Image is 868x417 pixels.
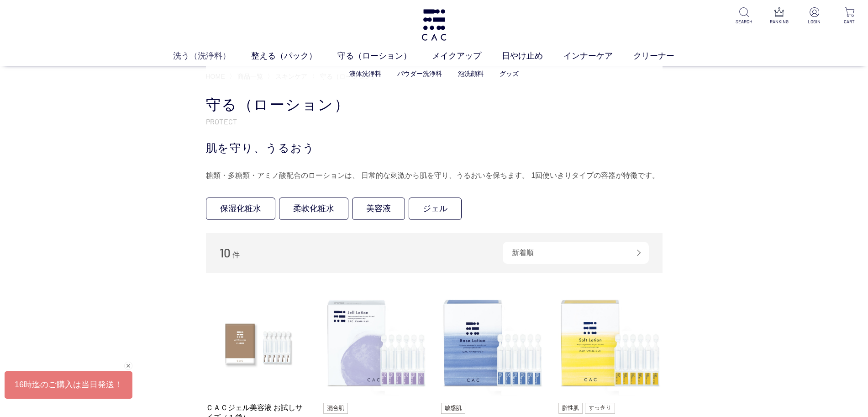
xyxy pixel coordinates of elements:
p: RANKING [768,18,790,25]
a: SEARCH [733,7,755,25]
a: LOGIN [803,7,826,25]
a: インナーケア [563,50,633,62]
a: CART [838,7,861,25]
img: 脂性肌 [558,403,583,414]
a: パウダー洗浄料 [397,70,442,77]
img: 敏感肌 [441,403,466,414]
h1: 守る（ローション） [206,95,663,115]
span: 件 [232,251,240,259]
div: 肌を守り、うるおう [206,140,663,156]
a: メイクアップ [432,50,502,62]
a: グッズ [500,70,519,77]
img: ＣＡＣ ソフトローション [558,291,663,396]
p: LOGIN [803,18,826,25]
div: 糖類・多糖類・アミノ酸配合のローションは、 日常的な刺激から肌を守り、うるおいを保ちます。 1回使いきりタイプの容器が特徴です。 [206,168,663,183]
a: 洗う（洗浄料） [173,50,251,62]
a: 液体洗浄料 [349,70,381,77]
div: 新着順 [503,242,649,264]
p: SEARCH [733,18,755,25]
a: 美容液 [352,198,405,220]
p: CART [838,18,861,25]
img: ＣＡＣジェル美容液 お試しサイズ（１袋） [206,291,310,396]
img: すっきり [585,403,615,414]
img: ＣＡＣ ベースローション [441,291,545,396]
a: 柔軟化粧水 [279,198,348,220]
a: RANKING [768,7,790,25]
span: 10 [220,246,231,260]
a: 整える（パック） [251,50,337,62]
img: ＣＡＣ ジェルローション [323,291,427,396]
a: 保湿化粧水 [206,198,275,220]
a: ジェル [409,198,462,220]
a: 日やけ止め [502,50,563,62]
p: PROTECT [206,117,663,126]
a: クリーナー [633,50,695,62]
img: logo [420,9,448,41]
a: 泡洗顔料 [458,70,484,77]
img: 混合肌 [323,403,348,414]
a: 守る（ローション） [337,50,432,62]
